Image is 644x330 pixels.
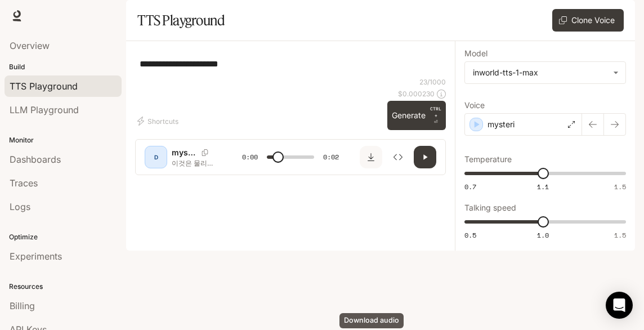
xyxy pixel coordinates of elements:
[606,292,633,319] div: Open Intercom Messenger
[614,230,626,240] span: 1.5
[147,148,165,166] div: D
[430,105,441,126] p: ⏎
[464,230,476,240] span: 0.5
[473,67,607,78] div: inworld-tts-1-max
[360,146,382,168] button: Download audio
[537,182,549,191] span: 1.1
[339,313,404,328] div: Download audio
[387,101,446,130] button: GenerateCTRL +⏎
[172,158,215,168] p: 이것은 물리적으로 불가능한 상황이었습니다.
[464,204,516,212] p: Talking speed
[488,119,515,130] p: mysteri
[465,62,625,83] div: inworld-tts-1-max
[552,9,624,32] button: Clone Voice
[464,182,476,191] span: 0.7
[430,105,441,119] p: CTRL +
[323,151,339,163] span: 0:02
[398,89,435,99] p: $ 0.000230
[197,149,213,156] button: Copy Voice ID
[137,9,225,32] h1: TTS Playground
[464,50,488,57] p: Model
[614,182,626,191] span: 1.5
[464,101,485,109] p: Voice
[172,147,197,158] p: mysteri
[464,155,512,163] p: Temperature
[135,112,183,130] button: Shortcuts
[537,230,549,240] span: 1.0
[242,151,258,163] span: 0:00
[387,146,409,168] button: Inspect
[419,77,446,87] p: 23 / 1000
